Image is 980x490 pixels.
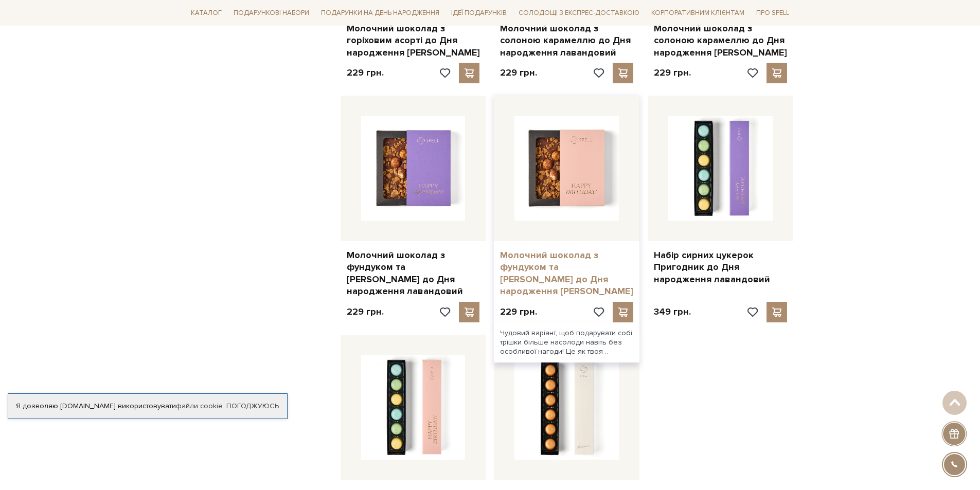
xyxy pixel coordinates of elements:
[176,402,223,410] a: файли cookie
[187,5,226,21] a: Каталог
[494,322,639,363] div: Чудовий варіант, щоб подарувати собі трішки більше насолоди навіть без особливої нагоди! Це як тв...
[654,23,787,59] a: Молочний шоколад з солоною карамеллю до Дня народження [PERSON_NAME]
[500,249,633,298] a: Молочний шоколад з фундуком та [PERSON_NAME] до Дня народження [PERSON_NAME]
[226,402,279,411] a: Погоджуюсь
[647,5,749,21] a: Корпоративним клієнтам
[654,249,787,285] a: Набір сирних цукерок Пригодник до Дня народження лавандовий
[752,5,793,21] a: Про Spell
[317,5,443,21] a: Подарунки на День народження
[500,23,633,59] a: Молочний шоколад з солоною карамеллю до Дня народження лавандовий
[514,4,644,22] a: Солодощі з експрес-доставкою
[229,5,313,21] a: Подарункові набори
[500,306,537,318] p: 229 грн.
[8,402,287,411] div: Я дозволяю [DOMAIN_NAME] використовувати
[347,23,480,59] a: Молочний шоколад з горіховим асорті до Дня народження [PERSON_NAME]
[347,249,480,298] a: Молочний шоколад з фундуком та [PERSON_NAME] до Дня народження лавандовий
[347,67,384,79] p: 229 грн.
[347,306,384,318] p: 229 грн.
[500,67,537,79] p: 229 грн.
[654,306,691,318] p: 349 грн.
[654,67,691,79] p: 229 грн.
[447,5,511,21] a: Ідеї подарунків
